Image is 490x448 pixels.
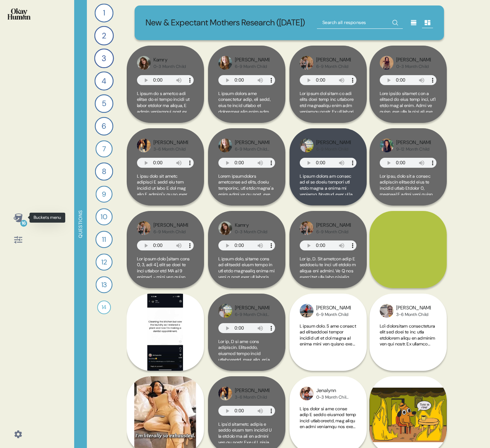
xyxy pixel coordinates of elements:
[95,163,113,181] div: 8
[396,56,431,64] div: [PERSON_NAME]
[300,139,314,152] img: profilepic_24066498406338658.jpg
[94,71,113,90] div: 4
[95,186,112,202] div: 9
[316,139,351,146] div: [PERSON_NAME]
[396,139,431,146] div: [PERSON_NAME]
[396,304,431,312] div: [PERSON_NAME]
[235,304,270,312] div: [PERSON_NAME]
[235,146,270,152] div: 6-9 Month Child [ABCDE]
[300,387,314,400] img: profilepic_9731200886984576.jpg
[153,139,188,146] div: [PERSON_NAME]
[8,8,31,20] img: okayhuman.3b1b6348.png
[316,387,351,394] div: Jenalynn
[153,56,186,64] div: Kamry
[235,222,267,229] div: Kamry
[137,56,151,70] img: profilepic_24302597019365276.jpg
[316,146,351,152] div: 6-9 Month Child
[95,117,113,135] div: 6
[95,208,113,225] div: 10
[95,231,113,248] div: 11
[396,312,431,317] div: 3-6 Month Child
[153,64,186,69] div: 0-3 Month Child
[300,221,314,235] img: profilepic_9987001134730651.jpg
[235,229,267,235] div: 0-3 Month Child
[300,56,314,70] img: profilepic_9987001134730651.jpg
[146,16,305,29] p: New & Expectant Mothers Research ([DATE])
[396,146,431,152] div: 9-12 Month Child
[380,139,394,152] img: profilepic_23998246113203785.jpg
[95,140,113,157] div: 7
[20,220,27,227] div: 16
[316,222,351,229] div: [PERSON_NAME]
[94,4,113,23] div: 1
[396,64,431,69] div: 0-3 Month Child
[153,229,188,235] div: 6-9 Month Child
[218,304,232,318] img: profilepic_24066498406338658.jpg
[317,16,403,29] input: Search all responses
[137,221,151,235] img: profilepic_9987001134730651.jpg
[316,56,351,64] div: [PERSON_NAME]
[97,300,111,314] div: 14
[218,221,232,235] img: profilepic_24302597019365276.jpg
[94,94,113,113] div: 5
[316,229,351,235] div: 6-9 Month Child
[316,64,351,69] div: 6-9 Month Child
[153,146,188,152] div: 3-6 Month Child
[316,312,351,317] div: 6-9 Month Child
[235,394,270,400] div: 3-6 Month Child
[235,387,270,394] div: [PERSON_NAME]
[300,304,314,318] img: profilepic_24161086583510998.jpg
[30,213,65,223] div: Buckets menu
[218,56,232,70] img: profilepic_9664865833620011.jpg
[235,139,270,146] div: [PERSON_NAME]
[94,26,114,46] div: 2
[380,56,394,70] img: profilepic_10050006148381865.jpg
[316,304,351,312] div: [PERSON_NAME]
[218,387,232,400] img: profilepic_24149749451352391.jpg
[95,276,112,293] div: 13
[235,64,270,69] div: 6-9 Month Child
[380,304,394,318] img: profilepic_24467568902835622.jpg
[218,139,232,152] img: profilepic_9664865833620011.jpg
[235,312,270,317] div: 6-9 Month Child [CBADE]
[137,139,151,152] img: profilepic_24149749451352391.jpg
[94,48,114,68] div: 3
[95,254,112,270] div: 12
[316,394,351,400] div: 0-3 Month Child [CBADE]
[153,222,188,229] div: [PERSON_NAME]
[235,56,270,64] div: [PERSON_NAME]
